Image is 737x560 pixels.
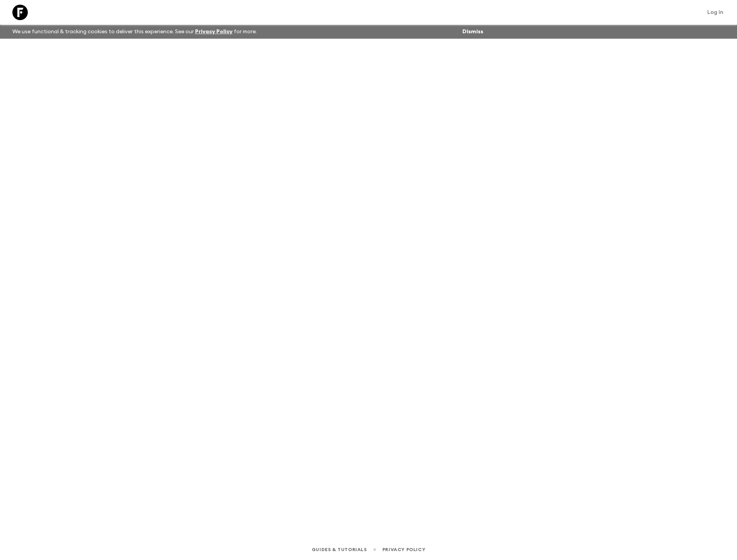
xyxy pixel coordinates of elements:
[703,7,728,18] a: Log in
[382,545,425,554] a: Privacy Policy
[460,26,485,37] button: Dismiss
[312,545,367,554] a: Guides & Tutorials
[195,29,233,34] a: Privacy Policy
[9,25,260,39] p: We use functional & tracking cookies to deliver this experience. See our for more.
